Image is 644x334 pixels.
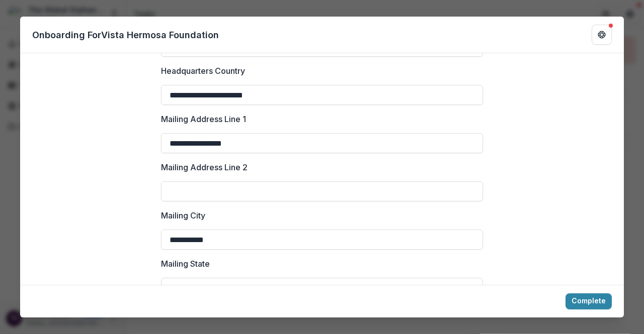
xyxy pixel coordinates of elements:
[161,113,246,125] p: Mailing Address Line 1
[566,293,612,309] button: Complete
[161,209,205,221] p: Mailing City
[161,65,245,77] p: Headquarters Country
[161,258,210,270] p: Mailing State
[592,25,612,45] button: Get Help
[161,161,248,173] p: Mailing Address Line 2
[32,28,219,42] p: Onboarding For Vista Hermosa Foundation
